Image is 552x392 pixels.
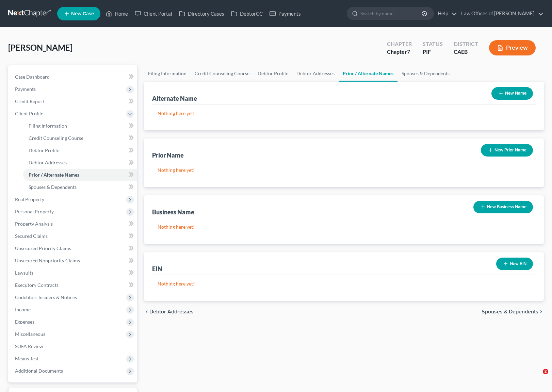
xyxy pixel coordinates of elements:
[15,270,33,276] span: Lawsuits
[152,94,197,102] div: Alternate Name
[15,245,71,251] span: Unsecured Priority Claims
[15,221,53,227] span: Property Analysis
[454,40,478,48] div: District
[481,144,533,157] button: New Prior Name
[144,309,149,314] i: chevron_left
[23,144,137,157] a: Debtor Profile
[15,196,44,202] span: Real Property
[529,369,545,385] iframe: Intercom live chat
[176,7,228,20] a: Directory Cases
[387,48,412,56] div: Chapter
[491,87,533,100] button: New Name
[10,230,137,242] a: Secured Claims
[254,65,292,82] a: Debtor Profile
[423,40,443,48] div: Status
[423,48,443,56] div: PIF
[29,184,77,190] span: Spouses & Dependents
[144,309,194,314] button: chevron_left Debtor Addresses
[15,282,59,288] span: Executory Contracts
[15,319,34,325] span: Expenses
[158,167,531,174] p: Nothing here yet!
[15,233,48,239] span: Secured Claims
[15,294,77,300] span: Codebtors Insiders & Notices
[29,147,59,153] span: Debtor Profile
[15,343,43,349] span: SOFA Review
[228,7,266,20] a: DebtorCC
[339,65,397,82] a: Prior / Alternate Names
[158,110,531,117] p: Nothing here yet!
[10,95,137,108] a: Credit Report
[23,181,137,193] a: Spouses & Dependents
[29,160,67,165] span: Debtor Addresses
[387,40,412,48] div: Chapter
[360,7,423,20] input: Search by name...
[538,309,544,314] i: chevron_right
[10,71,137,83] a: Case Dashboard
[29,135,83,141] span: Credit Counseling Course
[144,65,191,82] a: Filing Information
[15,74,50,80] span: Case Dashboard
[473,201,533,213] button: New Business Name
[10,279,137,291] a: Executory Contracts
[23,169,137,181] a: Prior / Alternate Names
[496,258,533,270] button: New EIN
[10,340,137,353] a: SOFA Review
[10,267,137,279] a: Lawsuits
[266,7,304,20] a: Payments
[23,157,137,169] a: Debtor Addresses
[15,307,31,312] span: Income
[29,123,67,129] span: Filing Information
[191,65,254,82] a: Credit Counseling Course
[102,7,131,20] a: Home
[397,65,454,82] a: Spouses & Dependents
[149,309,194,314] span: Debtor Addresses
[10,255,137,267] a: Unsecured Nonpriority Claims
[15,111,43,116] span: Client Profile
[434,7,457,20] a: Help
[482,309,544,314] button: Spouses & Dependents chevron_right
[15,368,63,374] span: Additional Documents
[15,356,38,361] span: Means Test
[407,48,410,55] span: 7
[152,208,194,216] div: Business Name
[158,224,531,230] p: Nothing here yet!
[458,7,543,20] a: Law Offices of [PERSON_NAME]
[454,48,478,56] div: CAEB
[158,280,531,287] p: Nothing here yet!
[15,258,80,263] span: Unsecured Nonpriority Claims
[489,40,536,55] button: Preview
[15,209,54,214] span: Personal Property
[10,242,137,255] a: Unsecured Priority Claims
[10,218,137,230] a: Property Analysis
[482,309,538,314] span: Spouses & Dependents
[131,7,176,20] a: Client Portal
[8,43,72,52] span: [PERSON_NAME]
[23,120,137,132] a: Filing Information
[15,331,45,337] span: Miscellaneous
[152,265,162,273] div: EIN
[152,151,184,159] div: Prior Name
[543,369,548,374] span: 2
[292,65,339,82] a: Debtor Addresses
[15,86,36,92] span: Payments
[15,98,44,104] span: Credit Report
[71,11,94,16] span: New Case
[29,172,79,178] span: Prior / Alternate Names
[23,132,137,144] a: Credit Counseling Course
